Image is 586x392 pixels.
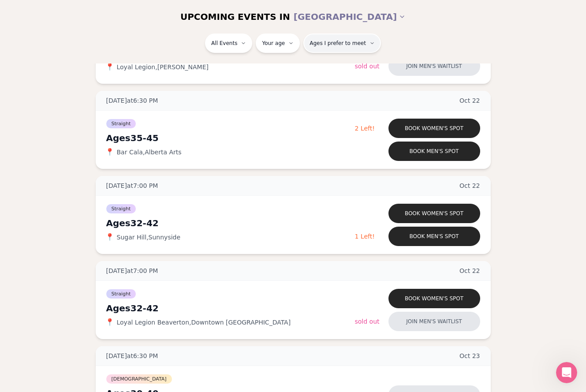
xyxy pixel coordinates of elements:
span: All Events [211,40,237,47]
button: All Events [205,34,252,53]
button: Ages I prefer to meet [303,34,381,53]
span: Oct 22 [459,181,480,190]
span: Ages I prefer to meet [310,40,366,47]
button: [GEOGRAPHIC_DATA] [294,7,406,26]
span: Bar Cala , Alberta Arts [117,148,182,157]
span: Your age [262,40,285,47]
span: [DATE] at 6:30 PM [106,351,158,360]
span: 📍 [106,234,113,241]
div: Ages 32-42 [106,302,355,314]
span: Straight [106,204,136,213]
span: UPCOMING EVENTS IN [180,11,290,23]
span: 1 Left! [355,233,375,240]
div: Ages 35-45 [106,132,355,144]
span: 2 Left! [355,125,375,132]
span: Loyal Legion , [PERSON_NAME] [117,63,209,71]
span: Oct 22 [459,96,480,105]
span: 📍 [106,63,113,71]
span: [DATE] at 6:30 PM [106,96,158,105]
span: 📍 [106,319,113,326]
span: [DATE] at 7:00 PM [106,181,158,190]
span: Oct 22 [459,266,480,275]
button: Book women's spot [388,204,480,223]
span: [DEMOGRAPHIC_DATA] [106,374,172,384]
button: Book women's spot [388,289,480,308]
button: Book women's spot [388,119,480,138]
span: Sold Out [355,63,380,70]
span: Sugar Hill , Sunnyside [117,233,181,242]
span: Oct 23 [459,351,480,360]
span: Sold Out [355,318,380,325]
button: Your age [256,34,300,53]
button: Join men's waitlist [388,312,480,331]
span: Loyal Legion Beaverton , Downtown [GEOGRAPHIC_DATA] [117,318,291,327]
span: Straight [106,289,136,299]
button: Book men's spot [388,227,480,246]
button: Join men's waitlist [388,56,480,76]
button: Book men's spot [388,142,480,161]
span: [DATE] at 7:00 PM [106,266,158,275]
span: Straight [106,119,136,128]
div: Ages 32-42 [106,217,355,229]
span: 📍 [106,149,113,156]
iframe: Intercom live chat [556,362,577,383]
